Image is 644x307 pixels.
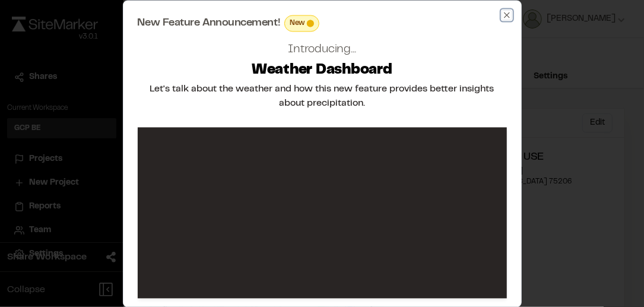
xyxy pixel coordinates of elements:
span: New Feature Announcement! [138,18,280,29]
h2: Introducing... [288,41,356,59]
span: New [290,18,304,29]
h2: Let's talk about the weather and how this new feature provides better insights about precipitation. [138,83,507,111]
h2: Weather Dashboard [252,61,392,80]
span: This feature is brand new! Enjoy! [307,20,314,27]
div: This feature is brand new! Enjoy! [284,15,319,31]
